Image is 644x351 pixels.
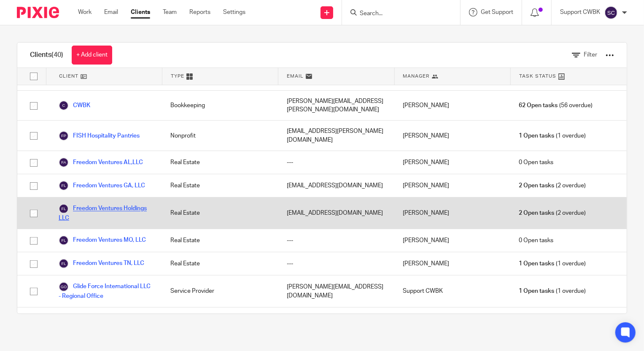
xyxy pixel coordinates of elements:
[394,151,510,174] div: [PERSON_NAME]
[278,174,394,197] div: [EMAIL_ADDRESS][DOMAIN_NAME]
[59,131,140,141] a: FISH Hospitality Pantries
[59,73,78,80] span: Client
[59,259,144,269] a: Freedom Ventures TN, LLC
[394,275,510,307] div: Support CWBK
[162,174,278,197] div: Real Estate
[59,235,69,246] img: svg%3E
[59,235,146,246] a: Freedom Ventures MO, LLC
[162,308,278,330] div: Nonprofit
[584,52,597,58] span: Filter
[162,197,278,229] div: Real Estate
[519,101,558,110] span: 62 Open tasks
[519,73,556,80] span: Task Status
[162,151,278,174] div: Real Estate
[223,8,245,16] a: Settings
[394,91,510,121] div: [PERSON_NAME]
[394,308,510,330] div: [PERSON_NAME]
[17,7,59,18] img: Pixie
[359,10,435,18] input: Search
[59,259,69,269] img: svg%3E
[394,229,510,252] div: [PERSON_NAME]
[59,181,69,191] img: svg%3E
[26,68,42,84] input: Select all
[59,157,143,167] a: Freedom Ventures AL,LLC
[278,197,394,229] div: [EMAIL_ADDRESS][DOMAIN_NAME]
[519,259,586,268] span: (1 overdue)
[59,282,69,292] img: svg%3E
[403,73,430,80] span: Manager
[30,51,63,59] h1: Clients
[394,174,510,197] div: [PERSON_NAME]
[59,131,69,141] img: svg%3E
[519,132,586,140] span: (1 overdue)
[287,73,304,80] span: Email
[163,8,177,16] a: Team
[59,157,69,167] img: svg%3E
[59,181,145,191] a: Freedom Ventures GA, LLC
[519,259,555,268] span: 1 Open tasks
[560,8,600,16] p: Support CWBK
[394,197,510,229] div: [PERSON_NAME]
[162,229,278,252] div: Real Estate
[278,308,394,330] div: [EMAIL_ADDRESS][DOMAIN_NAME]
[59,100,69,111] img: svg%3E
[162,121,278,151] div: Nonprofit
[278,121,394,151] div: [EMAIL_ADDRESS][PERSON_NAME][DOMAIN_NAME]
[519,209,586,217] span: (2 overdue)
[278,252,394,275] div: ---
[519,287,555,295] span: 1 Open tasks
[278,151,394,174] div: ---
[131,8,150,16] a: Clients
[162,252,278,275] div: Real Estate
[519,181,555,190] span: 2 Open tasks
[59,204,69,214] img: svg%3E
[278,229,394,252] div: ---
[519,158,554,167] span: 0 Open tasks
[189,8,210,16] a: Reports
[162,275,278,307] div: Service Provider
[394,121,510,151] div: [PERSON_NAME]
[278,275,394,307] div: [PERSON_NAME][EMAIL_ADDRESS][DOMAIN_NAME]
[481,9,513,15] span: Get Support
[104,8,118,16] a: Email
[394,252,510,275] div: [PERSON_NAME]
[519,236,554,245] span: 0 Open tasks
[59,204,154,222] a: Freedom Ventures Holdings LLC
[278,91,394,121] div: [PERSON_NAME][EMAIL_ADDRESS][PERSON_NAME][DOMAIN_NAME]
[78,8,92,16] a: Work
[519,287,586,295] span: (1 overdue)
[171,73,184,80] span: Type
[604,6,618,19] img: svg%3E
[51,51,63,58] span: (40)
[519,209,555,217] span: 2 Open tasks
[519,101,593,110] span: (56 overdue)
[59,282,154,300] a: Glide Force International LLC - Regional Office
[59,100,90,111] a: CWBK
[519,132,555,140] span: 1 Open tasks
[72,46,112,65] a: + Add client
[162,91,278,121] div: Bookkeeping
[519,181,586,190] span: (2 overdue)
